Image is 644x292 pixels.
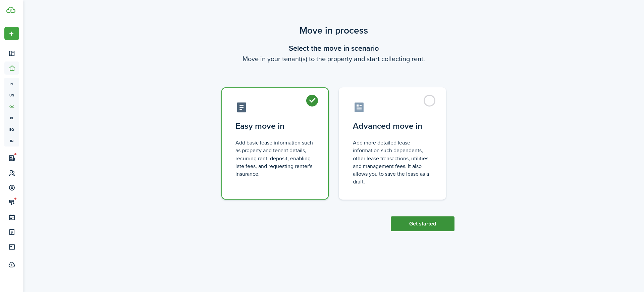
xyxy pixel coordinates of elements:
scenario-title: Move in process [213,24,454,38]
a: pt [4,78,19,89]
control-radio-card-title: Easy move in [235,120,315,132]
control-radio-card-title: Advanced move in [353,120,432,132]
img: TenantCloud [6,7,15,13]
a: eq [4,124,19,135]
control-radio-card-description: Add more detailed lease information such dependents, other lease transactions, utilities, and man... [353,139,432,185]
a: kl [4,112,19,124]
control-radio-card-description: Add basic lease information such as property and tenant details, recurring rent, deposit, enablin... [235,139,315,178]
wizard-step-header-description: Move in your tenant(s) to the property and start collecting rent. [213,54,454,64]
a: oc [4,101,19,112]
a: in [4,135,19,147]
wizard-step-header-title: Select the move in scenario [213,43,454,54]
button: Get started [391,216,454,231]
button: Open menu [4,27,19,40]
a: un [4,89,19,101]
